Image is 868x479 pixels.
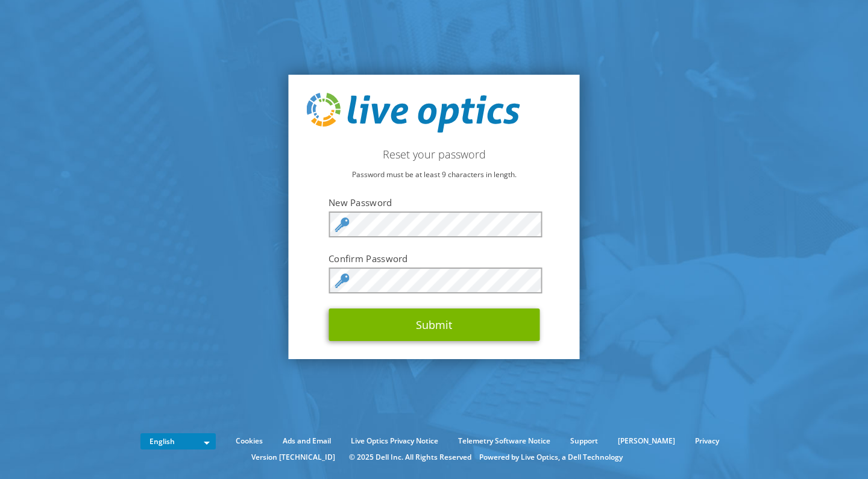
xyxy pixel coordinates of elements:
img: live_optics_svg.svg [307,93,520,133]
button: Submit [329,308,539,341]
li: © 2025 Dell Inc. All Rights Reserved [343,451,477,464]
label: New Password [329,196,539,208]
a: Support [561,434,607,448]
a: Telemetry Software Notice [449,434,559,448]
label: Confirm Password [329,252,539,265]
a: Ads and Email [274,434,340,448]
li: Powered by Live Optics, a Dell Technology [479,451,623,464]
a: Privacy [686,434,728,448]
h2: Reset your password [307,148,562,161]
a: Cookies [227,434,272,448]
a: Live Optics Privacy Notice [342,434,447,448]
li: Version [TECHNICAL_ID] [245,451,341,464]
p: Password must be at least 9 characters in length. [307,168,562,181]
a: [PERSON_NAME] [609,434,684,448]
